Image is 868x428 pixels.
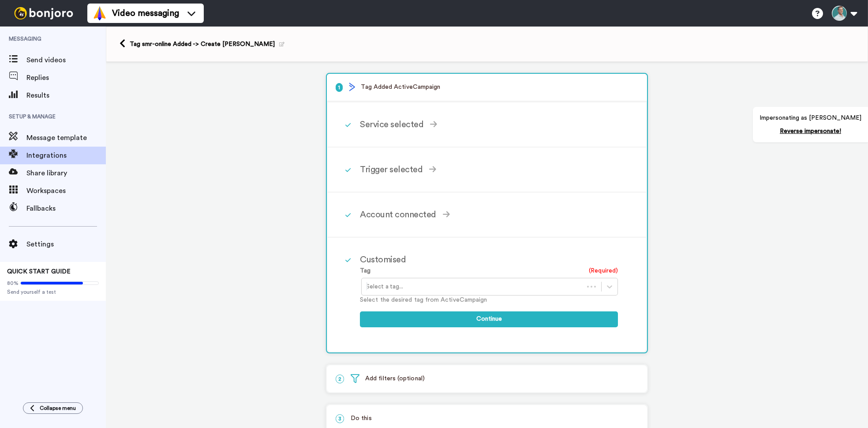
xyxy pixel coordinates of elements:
div: Tag smr-online Added -> Create [PERSON_NAME] [130,40,284,49]
span: Workspaces [26,186,106,196]
div: Account connected [328,193,646,238]
span: 3 [336,414,344,423]
div: Trigger selected [328,148,646,193]
span: 1 [336,83,343,92]
div: Service selected [328,102,646,148]
span: Share library [26,168,106,178]
span: Fallbacks [26,203,106,214]
p: Impersonating as [PERSON_NAME] [759,114,861,122]
span: Send videos [26,55,106,65]
p: Select the desired tag from ActiveCampaign [360,295,618,305]
p: Tag Added ActiveCampaign [336,83,638,92]
div: Service selected [360,118,618,131]
div: Customised [360,253,618,266]
div: Trigger selected [360,163,618,176]
span: (Required) [589,266,618,276]
label: Tag [360,266,370,276]
span: 2 [336,375,344,383]
span: Video messaging [112,7,179,19]
span: 80% [7,280,19,287]
span: Collapse menu [40,405,76,412]
img: vm-color.svg [93,6,107,20]
div: Account connected [360,208,618,221]
img: filter.svg [351,374,359,383]
span: Settings [26,239,106,250]
span: Results [26,90,106,101]
span: Integrations [26,150,106,161]
a: Reverse impersonate! [780,128,841,134]
span: Send yourself a test [7,288,99,295]
img: logo_activecampaign.svg [349,83,355,91]
img: bj-logo-header-white.svg [11,7,77,19]
button: Continue [360,311,618,327]
span: Message template [26,133,106,143]
span: QUICK START GUIDE [7,269,71,275]
div: 2Add filters (optional) [326,364,648,393]
p: Do this [336,414,638,423]
span: Replies [26,72,106,83]
p: Add filters (optional) [336,374,638,383]
button: Collapse menu [23,402,83,414]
